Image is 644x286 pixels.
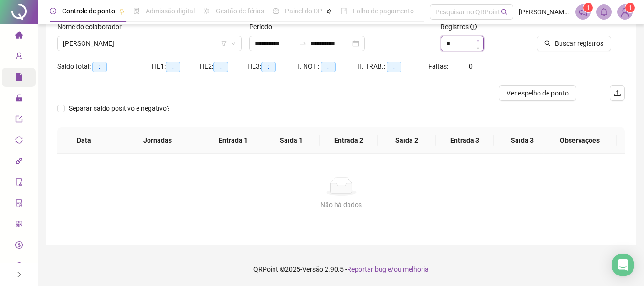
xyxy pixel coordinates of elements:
div: Saldo total: [57,61,152,72]
span: user-add [15,48,23,67]
div: H. NOT.: [295,61,357,72]
div: Não há dados [69,200,613,210]
button: Ver espelho de ponto [499,85,576,101]
span: clock-circle [50,8,56,14]
th: Entrada 3 [436,127,494,154]
span: down [476,46,480,50]
span: Separar saldo positivo e negativo? [65,103,174,114]
th: Entrada 2 [320,127,378,154]
span: --:-- [92,62,107,72]
span: Versão [302,265,323,273]
span: notification [579,8,587,16]
span: JONNATHAN KLEITON HERMINIO DA SILVA [63,36,236,51]
span: info-circle [15,258,23,277]
span: right [16,271,22,278]
button: Buscar registros [537,36,611,51]
span: Ver espelho de ponto [507,88,569,98]
span: 0 [469,63,473,70]
span: 1 [587,4,590,11]
span: --:-- [213,62,228,72]
span: sync [15,132,23,151]
span: Faltas: [428,63,450,70]
span: up [476,39,480,42]
span: --:-- [321,62,336,72]
label: Período [249,21,278,32]
span: file [15,69,23,88]
span: Reportar bug e/ou melhoria [347,265,429,273]
span: Increase Value [473,36,483,45]
div: H. TRAB.: [357,61,428,72]
span: pushpin [326,9,332,14]
img: 60500 [618,5,632,19]
span: bell [600,8,608,16]
footer: QRPoint © 2025 - 2.90.5 - [38,253,644,286]
span: sun [203,8,210,14]
span: --:-- [166,62,180,72]
th: Saída 3 [494,127,551,154]
th: Saída 2 [378,127,435,154]
span: Folha de pagamento [353,7,414,15]
span: swap-right [299,40,306,47]
span: search [501,9,508,16]
div: HE 1: [152,61,200,72]
label: Nome do colaborador [57,21,128,32]
span: Buscar registros [555,38,603,49]
sup: Atualize o seu contato no menu Meus Dados [625,3,635,12]
span: search [544,40,551,47]
span: dashboard [273,8,279,14]
div: HE 3: [247,61,295,72]
th: Jornadas [111,127,204,154]
span: export [15,111,23,130]
span: [PERSON_NAME] [519,7,570,17]
span: Observações [551,135,609,146]
span: to [299,40,306,47]
div: Open Intercom Messenger [612,254,634,276]
span: filter [221,41,227,46]
span: --:-- [387,62,401,72]
th: Data [57,127,111,154]
span: qrcode [15,216,23,235]
th: Entrada 1 [204,127,262,154]
span: upload [613,89,621,97]
span: info-circle [470,23,477,30]
div: HE 2: [200,61,247,72]
span: Controle de ponto [62,7,115,15]
span: Admissão digital [146,7,195,15]
span: Decrease Value [473,45,483,51]
span: book [340,8,347,14]
sup: 1 [583,3,593,12]
span: Registros [441,21,477,32]
span: --:-- [261,62,276,72]
span: solution [15,195,23,214]
span: Painel do DP [285,7,322,15]
span: api [15,153,23,172]
span: lock [15,90,23,109]
span: file-done [133,8,140,14]
span: dollar [15,237,23,256]
span: down [231,41,236,46]
span: audit [15,174,23,193]
th: Saída 1 [262,127,320,154]
span: 1 [629,4,632,11]
span: home [15,27,23,46]
span: Gestão de férias [216,7,264,15]
span: pushpin [119,9,125,14]
th: Observações [543,127,617,154]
